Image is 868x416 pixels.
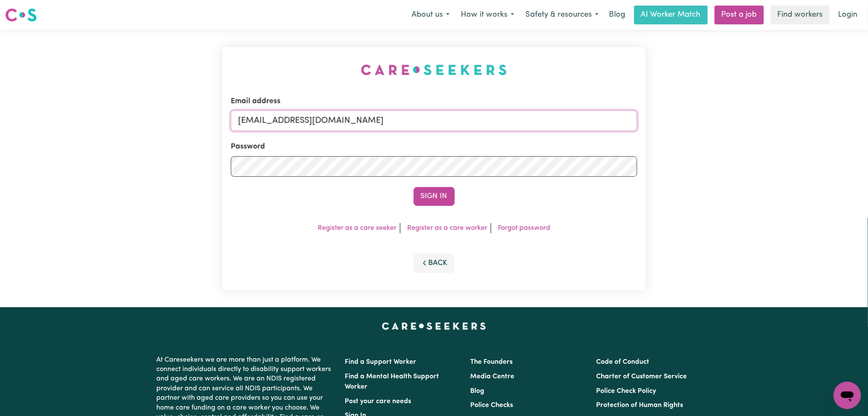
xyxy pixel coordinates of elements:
a: Blog [471,388,485,395]
a: Forgot password [498,225,550,232]
button: Back [414,254,455,273]
a: Login [833,6,863,24]
a: Find workers [771,6,830,24]
a: The Founders [471,359,513,365]
a: Charter of Customer Service [596,373,687,380]
button: How it works [455,6,520,24]
a: Register as a care seeker [318,225,397,232]
a: Post your care needs [345,398,412,405]
img: Careseekers logo [5,7,37,23]
iframe: Button to launch messaging window [834,382,861,409]
a: Code of Conduct [596,359,649,365]
a: Post a job [715,6,764,24]
input: Email address [231,110,638,131]
label: Password [231,141,265,152]
a: AI Worker Match [634,6,708,24]
a: Find a Mental Health Support Worker [345,373,439,390]
a: Careseekers home page [382,323,486,330]
a: Protection of Human Rights [596,402,683,409]
a: Register as a care worker [407,225,487,232]
a: Find a Support Worker [345,359,417,365]
label: Email address [231,96,280,107]
a: Blog [604,6,631,24]
a: Police Check Policy [596,388,656,395]
a: Police Checks [471,402,513,409]
button: Safety & resources [520,6,604,24]
button: Sign In [414,187,455,206]
a: Media Centre [471,373,515,380]
button: About us [406,6,455,24]
a: Careseekers logo [5,5,37,25]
